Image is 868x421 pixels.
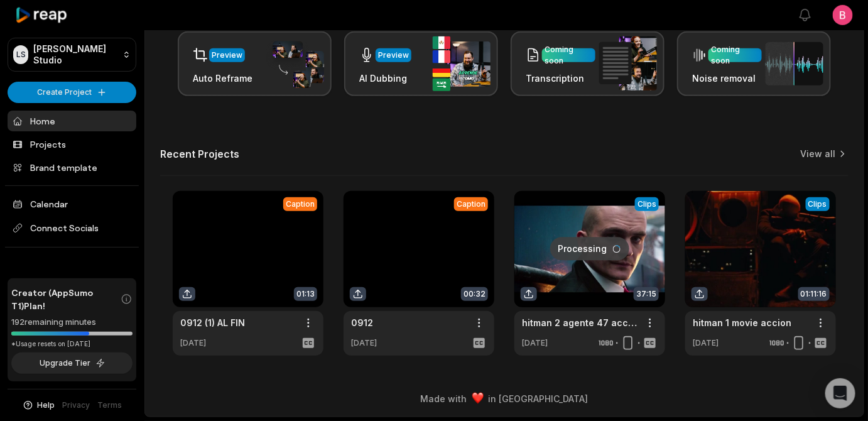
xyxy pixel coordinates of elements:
[351,316,373,329] a: 0912
[11,339,133,349] div: *Usage resets on [DATE]
[193,72,252,85] h3: Auto Reframe
[266,40,324,89] img: auto_reframe.png
[98,400,122,411] a: Terms
[11,353,133,374] button: Upgrade Tier
[8,194,136,214] a: Calendar
[156,392,852,405] div: Made with in [GEOGRAPHIC_DATA]
[378,50,409,61] div: Preview
[472,393,484,404] img: heart emoji
[433,36,491,91] img: ai_dubbing.png
[825,378,855,408] div: Open Intercom Messenger
[801,148,836,160] a: View all
[522,316,637,329] a: hitman 2 agente 47 accion movie
[599,36,657,90] img: transcription.png
[692,72,762,85] h3: Noise removal
[38,400,55,411] span: Help
[180,316,245,329] a: 0912 (1) AL FIN
[8,157,136,178] a: Brand template
[693,316,791,329] a: hitman 1 movie accion
[63,400,90,411] a: Privacy
[8,134,136,155] a: Projects
[11,286,121,312] span: Creator (AppSumo T1) Plan!
[22,400,55,411] button: Help
[8,111,136,131] a: Home
[8,82,136,103] button: Create Project
[545,44,593,67] div: Coming soon
[8,217,136,239] span: Connect Socials
[13,45,28,64] div: LS
[160,148,239,160] h2: Recent Projects
[711,44,759,67] div: Coming soon
[11,316,133,329] div: 192 remaining minutes
[766,42,823,85] img: noise_removal.png
[359,72,411,85] h3: AI Dubbing
[212,50,242,61] div: Preview
[526,72,595,85] h3: Transcription
[33,43,117,66] p: [PERSON_NAME] Studio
